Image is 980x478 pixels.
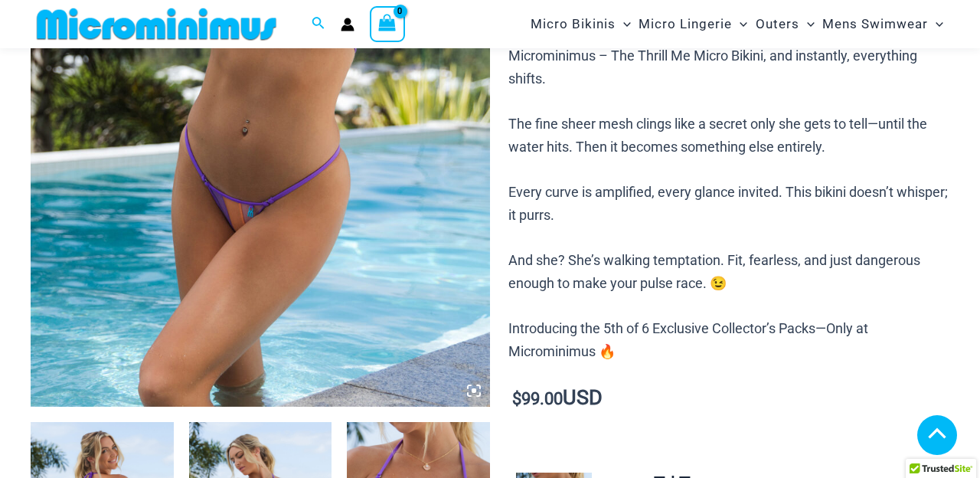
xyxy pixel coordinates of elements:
[928,5,943,44] span: Menu Toggle
[31,7,283,41] img: MM SHOP LOGO FLAT
[639,5,732,44] span: Micro Lingerie
[312,15,325,34] a: Search icon link
[524,2,949,46] nav: Site Navigation
[531,5,616,44] span: Micro Bikinis
[527,5,635,44] a: Micro BikinisMenu ToggleMenu Toggle
[732,5,747,44] span: Menu Toggle
[341,18,354,31] a: Account icon link
[512,389,521,408] span: $
[822,5,928,44] span: Mens Swimwear
[508,387,949,411] p: USD
[818,5,947,44] a: Mens SwimwearMenu ToggleMenu Toggle
[512,389,563,408] bdi: 99.00
[799,5,815,44] span: Menu Toggle
[752,5,818,44] a: OutersMenu ToggleMenu Toggle
[635,5,751,44] a: Micro LingerieMenu ToggleMenu Toggle
[756,5,799,44] span: Outers
[616,5,631,44] span: Menu Toggle
[370,6,405,41] a: View Shopping Cart, empty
